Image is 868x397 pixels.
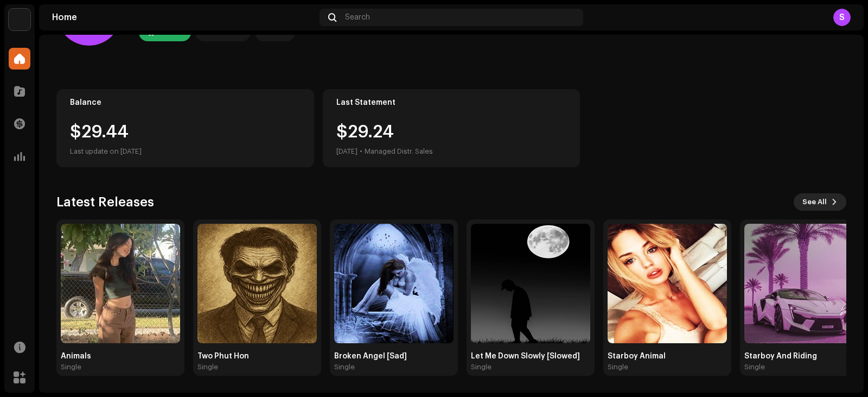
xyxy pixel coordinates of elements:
img: c3d9219f-1139-4fc9-98e0-a5f390957683 [61,224,180,343]
div: Single [197,363,218,371]
h3: Latest Releases [56,193,154,211]
div: Last update on [DATE] [70,145,301,158]
img: d15ebb72-6fa6-48f7-af33-6128c6819868 [197,224,317,343]
div: S [833,9,851,26]
div: Single [744,363,765,371]
re-o-card-value: Balance [56,89,314,167]
div: Single [334,363,355,371]
span: See All [802,191,827,213]
img: e55b0a40-f079-4bdf-b715-a1f34c409f9e [471,224,590,343]
img: 4dd9d475-3ef2-4906-bf8e-5ce8b8b9b445 [608,224,727,343]
img: a6437e74-8c8e-4f74-a1ce-131745af0155 [9,9,30,30]
img: d2631014-eca7-49ee-8941-992e18483454 [334,224,454,343]
div: • [360,145,362,158]
div: Let Me Down Slowly [Slowed] [471,352,590,361]
div: Last Statement [336,98,567,107]
div: Single [61,363,81,371]
div: Balance [70,98,301,107]
div: Single [471,363,492,371]
span: Search [345,13,370,22]
div: [DATE] [336,145,358,158]
div: Home [52,13,315,22]
re-o-card-value: Last Statement [323,89,580,167]
div: Two Phut Hon [197,352,317,361]
img: 1049c79e-af11-4ebf-80cf-8581001fee55 [744,224,864,343]
button: See All [794,193,846,211]
div: Animals [61,352,180,361]
div: Managed Distr. Sales [365,145,433,158]
div: Starboy And Riding [744,352,864,361]
div: Broken Angel [Sad] [334,352,454,361]
div: Single [608,363,628,371]
div: Starboy Animal [608,352,727,361]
